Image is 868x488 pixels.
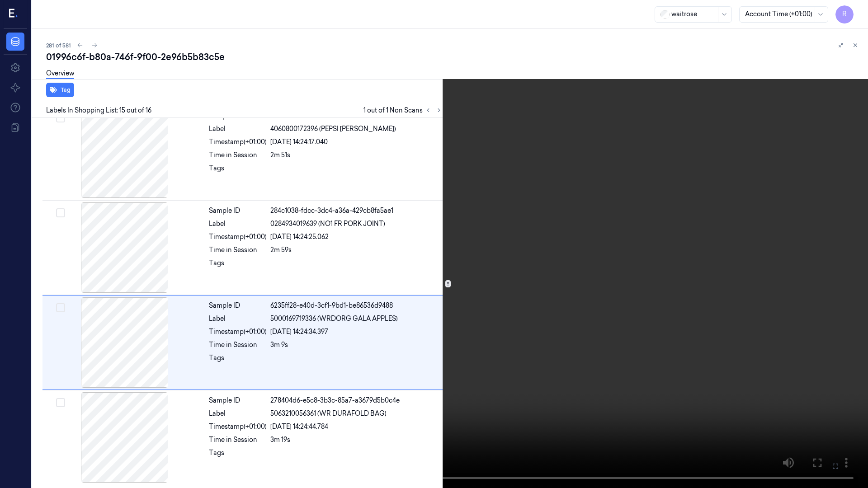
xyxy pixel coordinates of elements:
button: Select row [56,208,65,217]
div: Time in Session [209,150,267,160]
div: 6235ff28-e40d-3cf1-9bd1-be86536d9488 [270,301,443,310]
div: Label [209,219,267,229]
span: 5063210056361 (WR DURAFOLD BAG) [270,409,387,418]
div: Timestamp (+01:00) [209,137,267,147]
span: 4060800172396 (PEPSI [PERSON_NAME]) [270,124,396,134]
div: Tags [209,164,267,178]
div: Label [209,124,267,134]
div: Timestamp (+01:00) [209,422,267,432]
button: Select row [56,303,65,312]
span: 5000169719336 (WRDORG GALA APPLES) [270,314,398,324]
div: Tags [209,448,267,463]
div: 284c1038-fdcc-3dc4-a36a-429cb8fa5ae1 [270,206,443,216]
span: Labels In Shopping List: 15 out of 16 [46,106,151,115]
div: [DATE] 14:24:25.062 [270,232,443,242]
button: Tag [46,83,74,97]
div: 3m 9s [270,340,443,350]
a: Overview [46,69,74,79]
div: 01996c6f-b80a-746f-9f00-2e96b5b83c5e [46,51,861,63]
div: Tags [209,258,267,273]
div: Timestamp (+01:00) [209,232,267,242]
div: 278404d6-e5c8-3b3c-85a7-a3679d5b0c4e [270,396,443,405]
div: Time in Session [209,245,267,255]
div: Label [209,314,267,324]
div: 3m 19s [270,435,443,445]
button: Select row [56,113,65,122]
div: 2m 59s [270,245,443,255]
button: Select row [56,398,65,407]
div: Tags [209,353,267,368]
div: Timestamp (+01:00) [209,327,267,337]
div: Label [209,409,267,418]
div: Sample ID [209,301,267,310]
button: R [835,5,854,23]
div: [DATE] 14:24:17.040 [270,137,443,147]
div: 2m 51s [270,150,443,160]
div: Sample ID [209,206,267,216]
div: Time in Session [209,340,267,350]
span: 281 of 581 [46,42,71,49]
div: [DATE] 14:24:44.784 [270,422,443,432]
div: Time in Session [209,435,267,445]
span: 1 out of 1 Non Scans [363,105,444,116]
div: [DATE] 14:24:34.397 [270,327,443,337]
span: 0284934019639 (NO1 FR PORK JOINT) [270,219,385,229]
div: Sample ID [209,396,267,405]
